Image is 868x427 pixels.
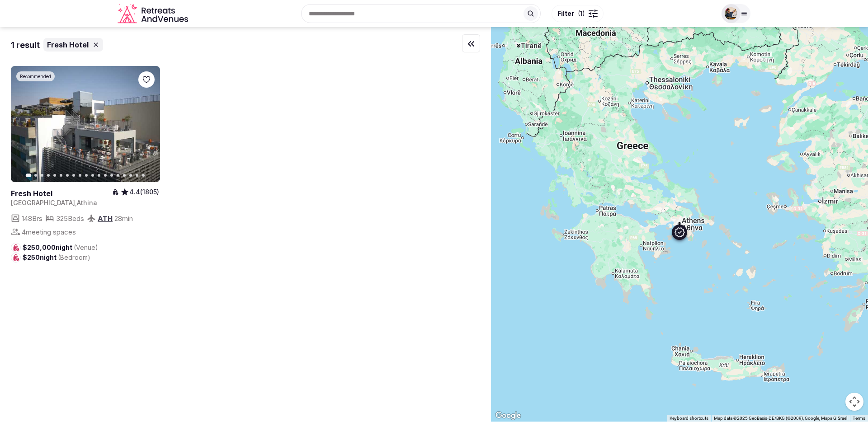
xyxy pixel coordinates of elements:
button: Go to slide 2 [34,174,37,177]
span: 148 Brs [22,214,42,223]
span: ( 1 ) [578,9,585,18]
a: Terms [853,416,865,421]
span: $250,000 night [23,243,98,252]
button: Go to slide 1 [26,174,32,177]
button: Go to slide 17 [129,174,132,177]
button: Filter(1) [552,5,604,22]
span: [GEOGRAPHIC_DATA] [11,199,75,206]
span: (Venue) [74,244,98,251]
span: Filter [557,9,574,18]
button: Go to slide 9 [79,174,81,177]
button: Go to slide 13 [104,174,107,177]
a: View Fresh Hotel [11,66,160,182]
button: Map camera controls [845,393,863,411]
button: Go to slide 3 [41,174,43,177]
span: Athina [77,199,97,206]
button: Go to slide 18 [136,174,138,177]
span: 4 meeting spaces [22,227,76,237]
h2: Fresh Hotel [11,188,112,198]
button: Go to slide 12 [98,174,100,177]
button: Go to slide 8 [72,174,75,177]
span: Fresh Hotel [47,40,89,50]
div: Recommended [16,71,55,81]
button: Go to slide 6 [60,174,62,177]
span: 325 Beds [56,214,84,223]
button: Go to slide 4 [47,174,50,177]
img: Cory Sivell [725,7,737,20]
button: Go to slide 10 [85,174,88,177]
button: Keyboard shortcuts [670,415,708,422]
img: Google [493,410,523,422]
svg: Retreats and Venues company logo [118,4,190,24]
button: Go to slide 11 [91,174,94,177]
span: $250 night [23,253,90,262]
button: 4.4(1805) [120,188,160,197]
a: Visit the homepage [118,4,190,24]
div: 1 result [11,39,40,51]
button: Go to slide 19 [142,174,145,177]
span: (Bedroom) [58,253,90,261]
a: ATH [98,214,113,223]
span: Map data ©2025 GeoBasis-DE/BKG (©2009), Google, Mapa GISrael [714,416,847,421]
span: , [75,199,77,206]
a: Open this area in Google Maps (opens a new window) [493,410,523,422]
button: Go to slide 14 [110,174,113,177]
button: Go to slide 15 [117,174,119,177]
button: Go to slide 7 [66,174,69,177]
a: View venue [11,188,112,198]
button: Go to slide 5 [53,174,56,177]
span: 4.4 (1805) [129,188,159,197]
span: Recommended [20,73,51,80]
span: 28 min [114,214,133,223]
button: Go to slide 16 [123,174,126,177]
